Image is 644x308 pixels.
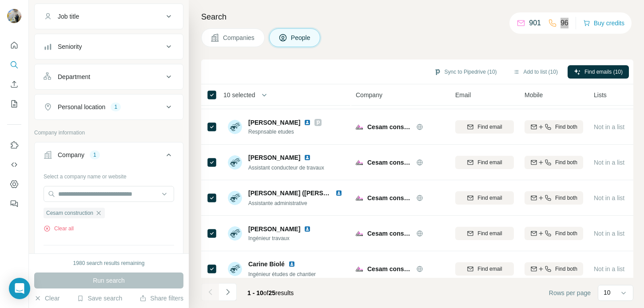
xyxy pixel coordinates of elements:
span: of [263,289,269,296]
p: Company information [34,129,183,137]
span: [PERSON_NAME] [248,225,300,233]
button: Dashboard [7,176,21,192]
span: Find email [477,265,502,273]
button: Company1 [35,144,183,169]
div: Department [58,72,90,81]
button: Find both [525,262,583,276]
span: Cesam construction [367,158,412,167]
span: Assistante administrative [248,200,307,206]
span: Lists [594,91,607,99]
span: Find emails (10) [584,68,623,76]
button: Job title [35,6,183,27]
button: Find both [525,191,583,205]
img: Logo of Cesam construction [356,230,363,237]
span: Find both [555,229,577,237]
p: 10 [604,288,611,297]
span: Not in a list [594,265,624,272]
span: Not in a list [594,230,624,237]
button: Department [35,66,183,87]
img: Logo of Cesam construction [356,194,363,201]
button: Seniority [35,36,183,57]
button: Find email [455,262,514,276]
img: Avatar [228,155,242,170]
span: Find both [555,194,577,202]
img: Avatar [228,120,242,134]
span: results [247,289,294,296]
img: Avatar [228,191,242,205]
span: [PERSON_NAME] [248,153,300,162]
img: LinkedIn logo [304,225,311,233]
span: Cesam construction [46,209,93,217]
div: Company [58,150,84,159]
img: LinkedIn logo [335,190,342,197]
span: Company [356,91,382,99]
button: Buy credits [583,17,624,29]
img: LinkedIn logo [304,119,311,126]
span: [PERSON_NAME] [248,118,300,127]
button: Enrich CSV [7,76,21,92]
img: Avatar [7,9,21,23]
button: Save search [77,294,122,303]
button: Find both [525,156,583,169]
span: Companies [223,33,255,42]
span: Find both [555,123,577,131]
div: Select a company name or website [44,169,174,181]
span: Not in a list [594,159,624,166]
span: Cesam construction [367,193,412,202]
button: Quick start [7,37,21,53]
span: [PERSON_NAME] ([PERSON_NAME]) [248,190,358,197]
button: Sync to Pipedrive (10) [428,65,503,79]
button: Clear [34,294,60,303]
span: Rows per page [549,288,591,297]
button: Share filters [139,294,183,303]
img: Logo of Cesam construction [356,123,363,130]
img: Avatar [228,262,242,276]
p: 901 [529,18,541,28]
span: Find email [477,229,502,237]
div: 1 [111,103,121,111]
button: Find both [525,227,583,240]
button: Search [7,57,21,73]
button: Find email [455,227,514,240]
span: Find email [477,194,502,202]
h4: Search [201,11,633,23]
button: Navigate to next page [219,283,237,301]
div: 1 [90,151,100,159]
div: Open Intercom Messenger [9,278,30,299]
span: Not in a list [594,194,624,201]
img: Logo of Cesam construction [356,159,363,166]
img: LinkedIn logo [304,154,311,161]
button: Find both [525,120,583,134]
button: Use Surfe API [7,157,21,173]
span: 1 - 10 [247,289,263,296]
span: Find both [555,158,577,166]
span: Carine Biolé [248,260,285,269]
button: Find emails (10) [568,65,629,79]
div: Personal location [58,103,105,111]
button: Feedback [7,196,21,212]
img: Logo of Cesam construction [356,265,363,272]
button: Add to list (10) [507,65,564,79]
span: Mobile [525,91,543,99]
div: 1980 search results remaining [73,259,145,267]
img: Avatar [228,226,242,241]
p: 96 [561,18,568,28]
span: Cesam construction [367,122,412,131]
img: LinkedIn logo [288,261,295,268]
span: Assistant conducteur de travaux [248,165,324,171]
span: Cesam construction [367,265,412,273]
span: Respnsable etudes [248,128,322,136]
span: Not in a list [594,123,624,130]
div: Job title [58,12,79,21]
button: Find email [455,191,514,205]
span: Ingénieur études de chantier [248,271,316,277]
button: My lists [7,96,21,112]
button: Personal location1 [35,96,183,118]
span: Find email [477,158,502,166]
span: 10 selected [223,91,255,99]
span: Ingénieur travaux [248,234,314,242]
span: Cesam construction [367,229,412,238]
button: Find email [455,120,514,134]
span: Email [455,91,471,99]
button: Use Surfe on LinkedIn [7,137,21,153]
